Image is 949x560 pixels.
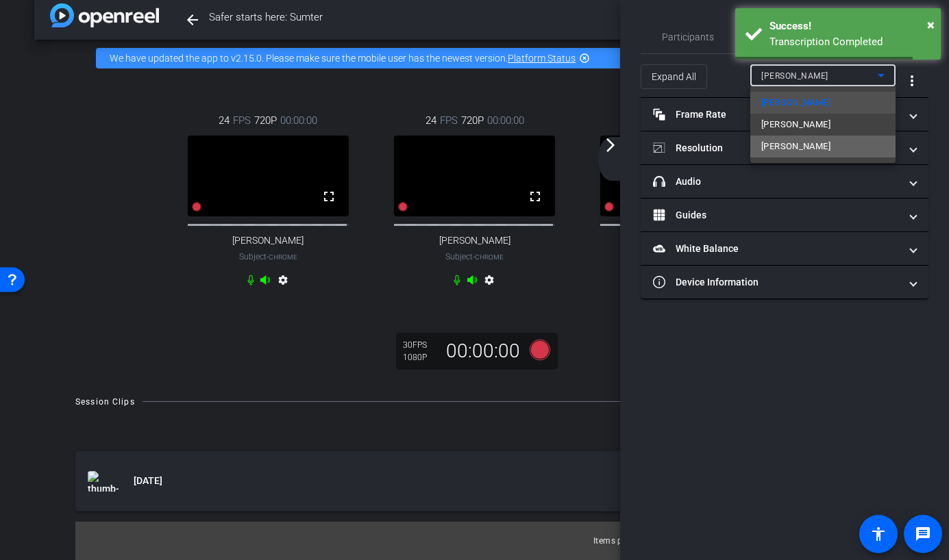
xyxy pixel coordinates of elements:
[761,116,830,133] span: [PERSON_NAME]
[769,18,930,34] div: Success!
[927,16,935,33] span: ×
[927,14,935,35] button: Close
[761,138,830,155] span: [PERSON_NAME]
[769,34,930,50] div: Transcription Completed
[761,94,830,111] span: [PERSON_NAME]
